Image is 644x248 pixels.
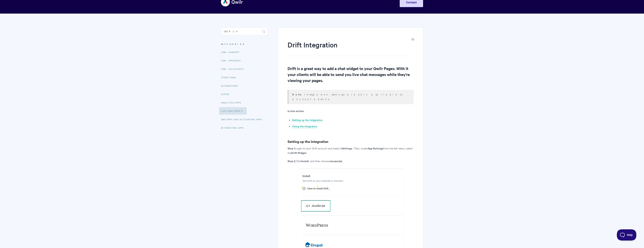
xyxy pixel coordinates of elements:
[292,92,409,101] p: Integration settings are only available to account admins.
[367,146,383,150] strong: App Settings
[221,48,242,56] a: CRM - HubSpot
[288,40,408,56] h1: Drift Integration
[288,159,414,163] p: Click , and then choose .
[342,146,352,150] strong: Settings
[221,65,247,73] a: CRM - Salesforce
[301,159,309,163] strong: Install
[291,151,306,155] strong: Drift Widget
[288,159,296,163] strong: Step 2.
[221,82,241,89] a: Automations
[411,38,414,42] a: Print this Article
[292,124,317,128] a: Using the integration
[288,65,414,83] h2: Drift is a great way to add a chat widget to your Qwilr Pages. With it your clients will be able ...
[288,139,414,144] h3: Setting up the integration
[221,99,244,106] a: Analytics Apps
[219,107,247,115] a: Live Chat Apps
[329,159,342,163] strong: Javascript
[221,90,232,98] a: Zapier
[221,28,268,35] input: Search
[288,146,295,150] strong: Step 1.
[221,57,244,64] a: CRM - Pipedrive
[221,116,265,123] a: QwilrPay and Accounting Apps
[288,146,414,155] p: Login to your Drift account and head to . Then, under from the left menu, select the .
[292,93,304,96] strong: Note:
[221,124,247,131] a: Retargeting Apps
[221,41,268,47] h3: Categories
[221,74,239,81] a: Other CRMs
[288,109,304,113] b: In this article:
[617,229,637,241] iframe: Toggle Customer Support
[292,118,323,122] a: Setting up the integration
